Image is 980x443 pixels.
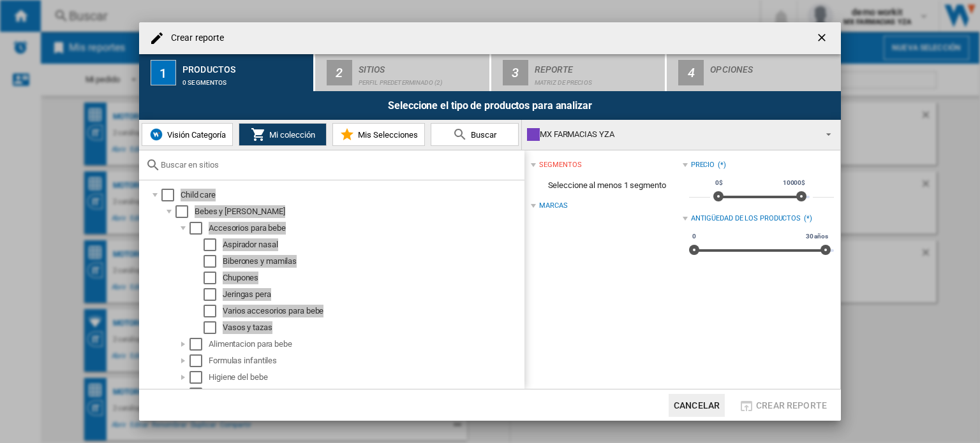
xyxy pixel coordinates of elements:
[161,160,518,170] input: Buscar en sitios
[468,130,496,140] span: Buscar
[710,59,836,73] div: Opciones
[678,60,704,85] div: 4
[531,173,682,198] span: Seleccione al menos 1 segmento
[139,54,315,91] button: 1 Productos 0 segmentos
[161,189,181,201] md-checkbox: Select
[204,255,223,268] md-checkbox: Select
[713,178,725,188] span: 0$
[204,305,223,317] md-checkbox: Select
[182,73,308,86] div: 0 segmentos
[209,222,523,235] div: Accesorios para bebe
[181,189,523,201] div: Child care
[691,160,715,170] div: Precio
[781,178,807,188] span: 10000$
[735,394,831,417] button: Crear reporte
[266,130,315,140] span: Mi colección
[355,130,418,140] span: Mis Selecciones
[239,123,327,146] button: Mi colección
[223,255,523,268] div: Biberones y mamilas
[223,272,523,284] div: Chupones
[151,60,176,85] div: 1
[209,338,523,351] div: Alimentacion para bebe
[209,371,523,384] div: Higiene del bebe
[431,123,519,146] button: Buscar
[149,127,164,142] img: wiser-icon-blue.png
[815,31,831,47] ng-md-icon: getI18NText('BUTTONS.CLOSE_DIALOG')
[209,388,523,400] div: Leche en polvo
[189,338,209,351] md-checkbox: Select
[359,59,484,73] div: Sitios
[204,272,223,284] md-checkbox: Select
[175,205,195,218] md-checkbox: Select
[690,231,698,242] span: 0
[164,130,226,140] span: Visión Categoría
[182,59,308,73] div: Productos
[667,54,841,91] button: 4 Opciones
[332,123,425,146] button: Mis Selecciones
[195,205,523,218] div: Bebes y [PERSON_NAME]
[756,400,827,410] span: Crear reporte
[315,54,491,91] button: 2 Sitios Perfil predeterminado (2)
[539,160,581,170] div: segmentos
[209,354,523,367] div: Formulas infantiles
[189,354,209,367] md-checkbox: Select
[327,60,352,85] div: 2
[223,305,523,317] div: Varios accesorios para bebe
[189,222,209,235] md-checkbox: Select
[223,288,523,301] div: Jeringas pera
[535,59,660,73] div: Reporte
[223,321,523,334] div: Vasos y tazas
[223,238,523,251] div: Aspirador nasal
[539,201,567,211] div: Marcas
[189,388,209,400] md-checkbox: Select
[535,73,660,86] div: Matriz de precios
[189,371,209,384] md-checkbox: Select
[359,73,484,86] div: Perfil predeterminado (2)
[691,214,801,224] div: Antigüedad de los productos
[204,238,223,251] md-checkbox: Select
[804,231,830,242] span: 30 años
[142,123,233,146] button: Visión Categoría
[527,126,815,143] div: MX FARMACIAS YZA
[204,321,223,334] md-checkbox: Select
[204,288,223,301] md-checkbox: Select
[810,25,836,51] button: getI18NText('BUTTONS.CLOSE_DIALOG')
[139,91,841,120] div: Seleccione el tipo de productos para analizar
[669,394,725,417] button: Cancelar
[491,54,667,91] button: 3 Reporte Matriz de precios
[503,60,528,85] div: 3
[165,32,224,45] h4: Crear reporte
